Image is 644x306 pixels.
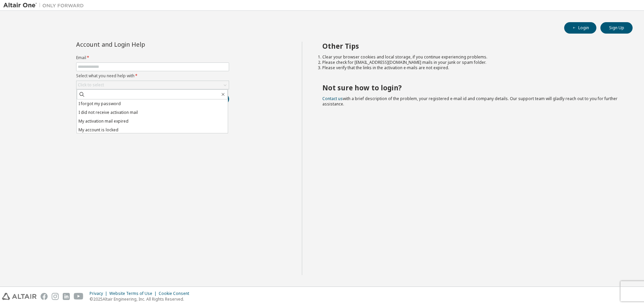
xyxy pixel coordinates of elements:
[322,96,343,101] a: Contact us
[76,55,229,60] label: Email
[90,296,193,302] p: © 2025 Altair Engineering, Inc. All Rights Reserved.
[90,291,109,296] div: Privacy
[2,293,37,300] img: altair_logo.svg
[109,291,159,296] div: Website Terms of Use
[322,60,621,65] li: Please check for [EMAIL_ADDRESS][DOMAIN_NAME] mails in your junk or spam folder.
[159,291,193,296] div: Cookie Consent
[322,83,621,92] h2: Not sure how to login?
[76,42,199,47] div: Account and Login Help
[322,96,618,107] span: with a brief description of the problem, your registered e-mail id and company details. Our suppo...
[600,22,633,34] button: Sign Up
[76,81,229,89] div: Click to select
[52,293,59,300] img: instagram.svg
[41,293,48,300] img: facebook.svg
[78,82,104,88] div: Click to select
[76,73,229,79] label: Select what you need help with
[322,54,621,60] li: Clear your browser cookies and local storage, if you continue experiencing problems.
[322,65,621,71] li: Please verify that the links in the activation e-mails are not expired.
[3,2,87,9] img: Altair One
[77,99,228,108] li: I forgot my password
[322,42,621,50] h2: Other Tips
[74,293,84,300] img: youtube.svg
[63,293,70,300] img: linkedin.svg
[564,22,596,34] button: Login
